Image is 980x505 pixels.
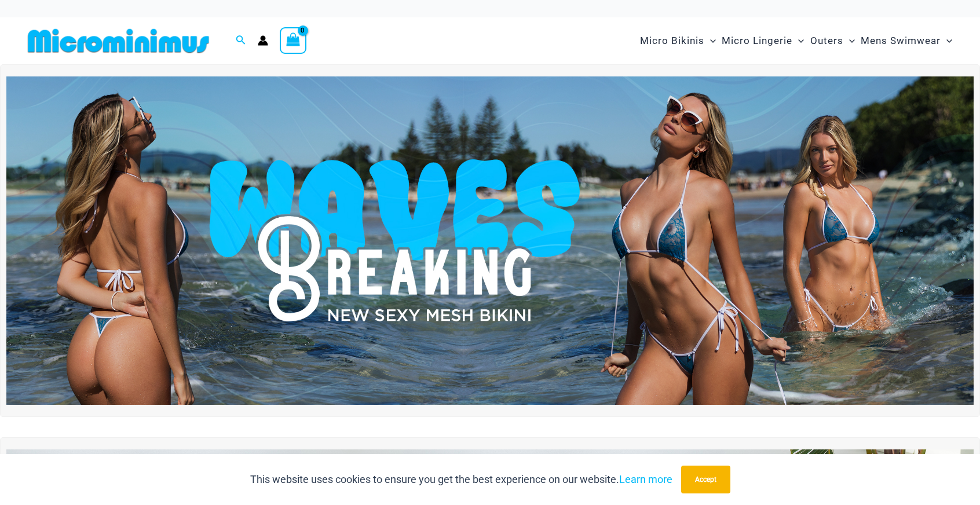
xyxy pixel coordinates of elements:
span: Micro Bikinis [640,26,704,56]
span: Micro Lingerie [722,26,792,56]
span: Menu Toggle [792,26,804,56]
a: Search icon link [236,34,246,48]
a: OutersMenu ToggleMenu Toggle [807,23,858,58]
a: Learn more [619,473,672,485]
img: MM SHOP LOGO FLAT [23,28,214,54]
span: Menu Toggle [843,26,855,56]
img: Waves Breaking Ocean Bikini Pack [6,76,974,405]
a: Mens SwimwearMenu ToggleMenu Toggle [858,23,955,58]
button: Accept [681,466,730,493]
a: Micro LingerieMenu ToggleMenu Toggle [719,23,807,58]
span: Menu Toggle [941,26,952,56]
span: Mens Swimwear [861,26,941,56]
a: Account icon link [258,35,268,46]
nav: Site Navigation [635,21,957,60]
p: This website uses cookies to ensure you get the best experience on our website. [250,471,672,488]
span: Menu Toggle [704,26,716,56]
a: View Shopping Cart, empty [280,27,306,54]
span: Outers [810,26,843,56]
a: Micro BikinisMenu ToggleMenu Toggle [637,23,719,58]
